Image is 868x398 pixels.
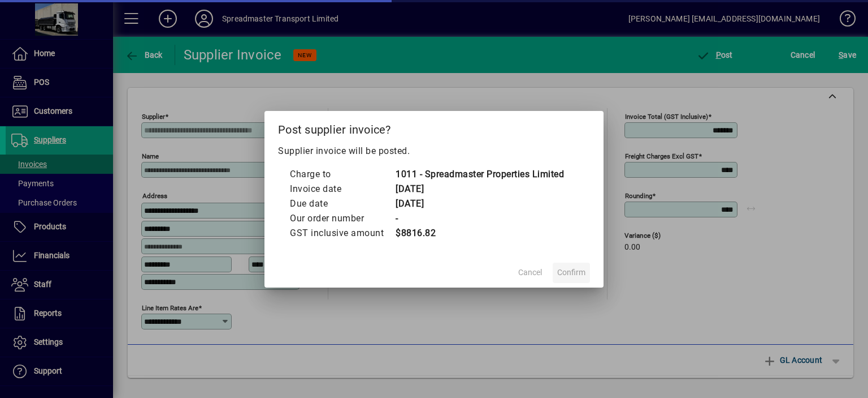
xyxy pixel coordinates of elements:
[395,167,564,182] td: 1011 - Spreadmaster Properties Limited
[395,211,564,226] td: -
[289,167,395,182] td: Charge to
[264,111,604,144] h2: Post supplier invoice?
[278,144,590,158] p: Supplier invoice will be posted.
[395,226,564,241] td: $8816.82
[395,196,564,211] td: [DATE]
[289,211,395,226] td: Our order number
[289,196,395,211] td: Due date
[289,182,395,196] td: Invoice date
[289,226,395,241] td: GST inclusive amount
[395,182,564,196] td: [DATE]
